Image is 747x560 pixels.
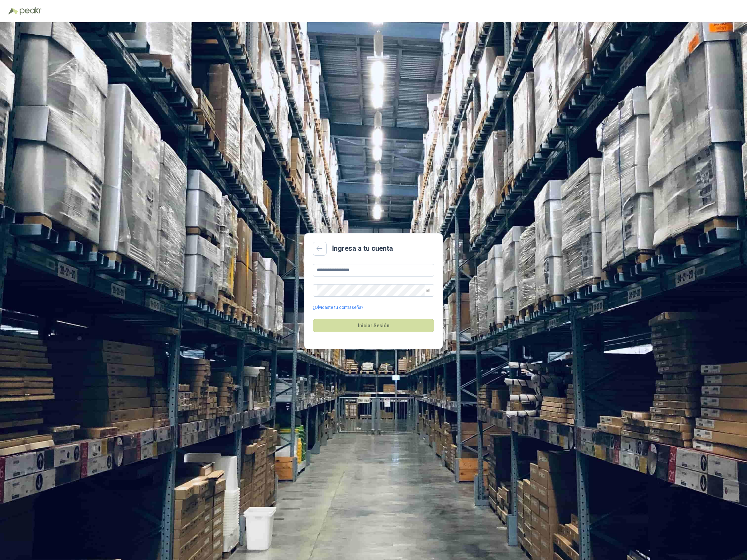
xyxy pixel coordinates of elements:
button: Iniciar Sesión [313,319,434,332]
img: Peakr [19,7,42,15]
h2: Ingresa a tu cuenta [332,243,393,254]
img: Logo [8,8,18,15]
span: eye-invisible [426,288,430,293]
a: ¿Olvidaste tu contraseña? [313,304,363,311]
